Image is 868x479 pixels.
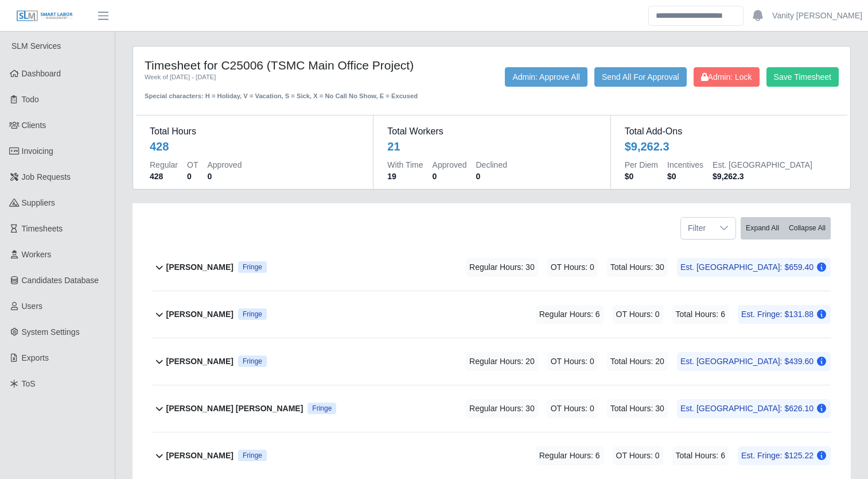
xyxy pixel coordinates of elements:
button: [PERSON_NAME] Fringe Regular Hours: 6 OT Hours: 0 Total Hours: 6 Est. Fringe: $125.22 [153,432,831,479]
span: Invoicing [22,146,53,156]
dt: Regular [150,159,178,171]
button: Save Timesheet [766,67,839,87]
b: [PERSON_NAME] [166,308,233,320]
h4: Timesheet for C25006 (TSMC Main Office Project) [145,58,424,72]
button: Collapse All [784,217,831,239]
dd: 0 [476,171,507,182]
dd: 0 [187,171,198,182]
dt: Total Workers [387,125,596,138]
span: Admin: Lock [701,72,752,82]
button: [PERSON_NAME] Fringe Regular Hours: 6 OT Hours: 0 Total Hours: 6 Est. Fringe: $131.88 [153,291,831,338]
div: Prevailing Wage (Fringe Eligible) [238,450,267,461]
div: Special characters: H = Holiday, V = Vacation, S = Sick, X = No Call No Show, E = Excused [145,82,424,101]
span: Regular Hours: 30 [466,399,538,418]
span: Clients [22,121,46,130]
span: Suppliers [22,198,55,207]
span: System Settings [22,327,80,337]
span: Regular Hours: 30 [466,258,538,277]
span: Est. [GEOGRAPHIC_DATA]: $626.10 [677,399,831,418]
dt: Est. [GEOGRAPHIC_DATA] [713,159,812,171]
b: [PERSON_NAME] [166,356,233,368]
span: Todo [22,95,39,104]
span: Est. Fringe: $125.22 [738,446,831,465]
dt: Declined [476,159,507,171]
button: Send All For Approval [594,67,687,87]
span: Est. [GEOGRAPHIC_DATA]: $659.40 [677,258,831,277]
button: Admin: Lock [694,67,760,87]
span: Fringe [243,451,262,460]
dt: With Time [387,159,423,171]
div: Prevailing Wage (Fringe Eligible) [238,261,267,273]
dt: OT [187,159,198,171]
span: Fringe [312,404,332,413]
div: 21 [387,138,400,154]
input: Search [648,6,744,26]
span: Est. Fringe: $131.88 [738,305,831,324]
dt: Per Diem [625,159,658,171]
span: OT Hours: 0 [547,399,598,418]
dd: $0 [667,171,703,182]
span: ToS [22,379,36,388]
b: [PERSON_NAME] [PERSON_NAME] [166,403,303,415]
span: Total Hours: 30 [607,399,668,418]
span: Total Hours: 6 [672,305,729,324]
span: Total Hours: 6 [672,446,729,465]
span: SLM Services [11,41,61,51]
span: Timesheets [22,224,63,233]
span: Regular Hours: 6 [536,446,604,465]
div: 428 [150,138,169,154]
dd: 0 [207,171,242,182]
div: Week of [DATE] - [DATE] [145,72,424,82]
span: Filter [681,218,713,239]
span: Dashboard [22,69,61,78]
div: bulk actions [741,217,831,239]
span: Fringe [243,262,262,272]
div: $9,262.3 [625,138,670,154]
dd: 0 [433,171,467,182]
button: [PERSON_NAME] [PERSON_NAME] Fringe Regular Hours: 30 OT Hours: 0 Total Hours: 30 Est. [GEOGRAPHIC... [153,385,831,432]
span: Total Hours: 20 [607,352,668,371]
dd: 428 [150,171,178,182]
button: [PERSON_NAME] Fringe Regular Hours: 30 OT Hours: 0 Total Hours: 30 Est. [GEOGRAPHIC_DATA]: $659.40 [153,244,831,291]
span: Est. [GEOGRAPHIC_DATA]: $439.60 [677,352,831,371]
span: OT Hours: 0 [547,352,598,371]
span: Job Requests [22,172,71,181]
span: Total Hours: 30 [607,258,668,277]
div: Prevailing Wage (Fringe Eligible) [238,356,267,367]
dd: $0 [625,171,658,182]
b: [PERSON_NAME] [166,450,233,462]
dt: Total Add-Ons [625,125,834,138]
span: Users [22,302,43,311]
dt: Total Hours [150,125,359,138]
dt: Incentives [667,159,703,171]
dt: Approved [207,159,242,171]
span: Regular Hours: 20 [466,352,538,371]
a: Vanity [PERSON_NAME] [772,10,862,22]
b: [PERSON_NAME] [166,261,233,273]
span: OT Hours: 0 [547,258,598,277]
img: SLM Logo [16,10,73,22]
span: Workers [22,250,52,259]
span: Candidates Database [22,276,99,285]
dt: Approved [433,159,467,171]
span: Exports [22,353,49,362]
button: Admin: Approve All [505,67,587,87]
dd: 19 [387,171,423,182]
span: Fringe [243,357,262,366]
dd: $9,262.3 [713,171,812,182]
div: Prevailing Wage (Fringe Eligible) [308,403,336,414]
span: OT Hours: 0 [613,446,663,465]
button: Expand All [741,217,784,239]
div: Prevailing Wage (Fringe Eligible) [238,308,267,320]
span: Fringe [243,310,262,319]
button: [PERSON_NAME] Fringe Regular Hours: 20 OT Hours: 0 Total Hours: 20 Est. [GEOGRAPHIC_DATA]: $439.60 [153,338,831,385]
span: Regular Hours: 6 [536,305,604,324]
span: OT Hours: 0 [613,305,663,324]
